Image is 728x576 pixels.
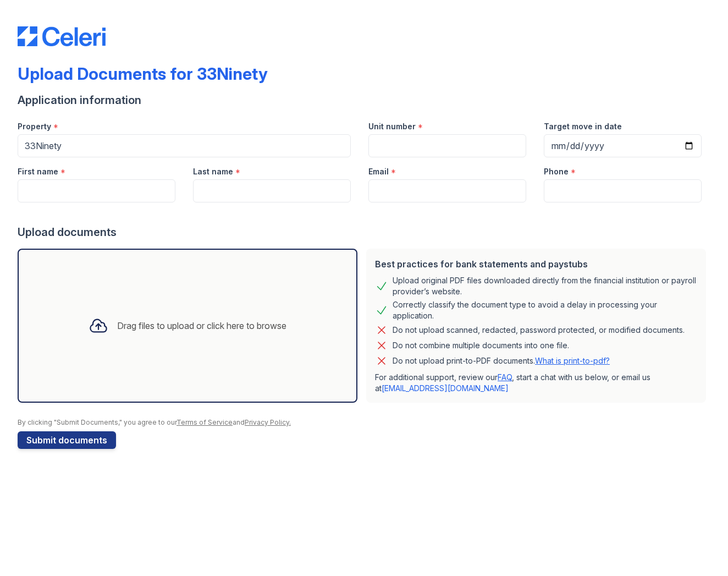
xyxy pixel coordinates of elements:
[18,418,710,427] div: By clicking "Submit Documents," you agree to our and
[18,64,268,84] div: Upload Documents for 33Ninety
[382,383,509,393] a: [EMAIL_ADDRESS][DOMAIN_NAME]
[117,319,286,332] div: Drag files to upload or click here to browse
[375,257,697,271] div: Best practices for bank statements and paystubs
[498,372,512,382] a: FAQ
[18,166,58,177] label: First name
[393,299,697,321] div: Correctly classify the document type to avoid a delay in processing your application.
[393,355,610,366] p: Do not upload print-to-PDF documents.
[18,92,710,108] div: Application information
[177,418,233,426] a: Terms of Service
[393,323,685,337] div: Do not upload scanned, redacted, password protected, or modified documents.
[535,356,610,365] a: What is print-to-pdf?
[368,166,389,177] label: Email
[18,431,116,449] button: Submit documents
[18,26,106,46] img: CE_Logo_Blue-a8612792a0a2168367f1c8372b55b34899dd931a85d93a1a3d3e32e68fde9ad4.png
[393,339,569,352] div: Do not combine multiple documents into one file.
[368,121,416,132] label: Unit number
[18,224,710,240] div: Upload documents
[544,121,622,132] label: Target move in date
[544,166,569,177] label: Phone
[393,275,697,297] div: Upload original PDF files downloaded directly from the financial institution or payroll provider’...
[18,121,51,132] label: Property
[245,418,291,426] a: Privacy Policy.
[375,372,697,394] p: For additional support, review our , start a chat with us below, or email us at
[193,166,233,177] label: Last name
